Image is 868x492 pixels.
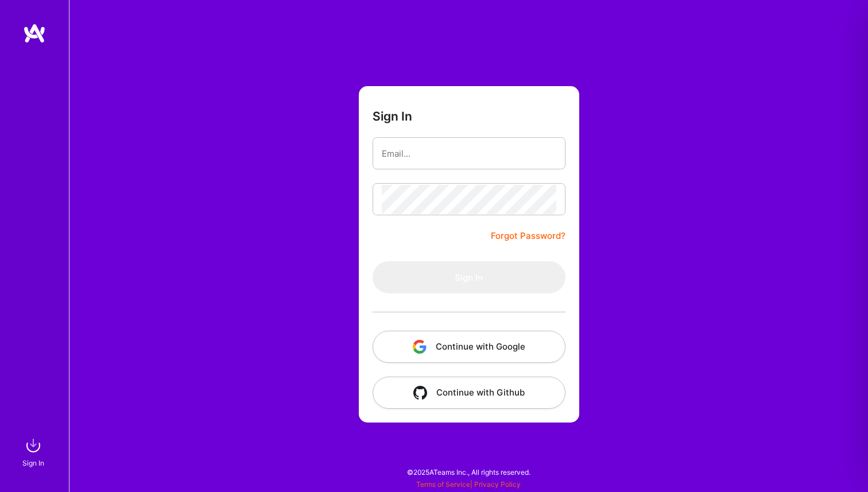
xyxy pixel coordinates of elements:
[69,458,868,486] div: © 2025 ATeams Inc., All rights reserved.
[373,261,565,293] button: Sign In
[23,23,46,44] img: logo
[24,434,45,469] a: sign inSign In
[373,377,565,409] button: Continue with Github
[413,340,427,354] img: icon
[22,457,44,469] div: Sign In
[474,480,521,489] a: Privacy Policy
[416,480,521,489] span: |
[22,434,45,457] img: sign in
[416,480,470,489] a: Terms of Service
[373,109,412,123] h3: Sign In
[491,229,565,243] a: Forgot Password?
[382,139,556,168] input: Email...
[413,386,427,400] img: icon
[373,331,565,363] button: Continue with Google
